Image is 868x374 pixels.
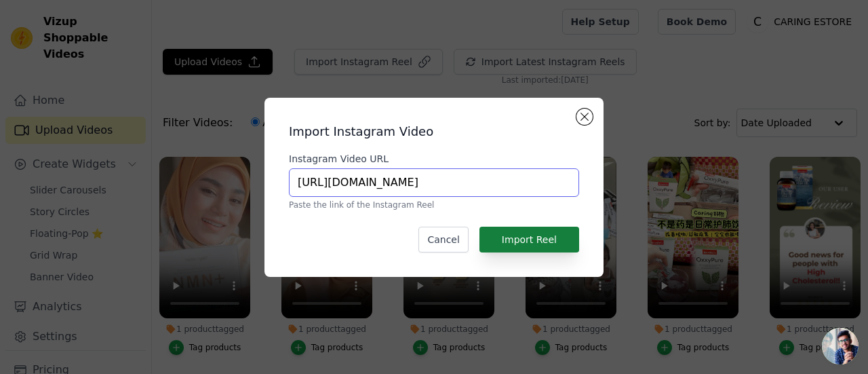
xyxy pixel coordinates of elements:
[289,122,579,141] h2: Import Instagram Video
[289,200,579,210] p: Paste the link of the Instagram Reel
[822,328,859,364] a: Open chat
[289,152,579,166] label: Instagram Video URL
[576,109,593,125] button: Close modal
[289,168,579,197] input: https://www.instagram.com/reel/ABC123/
[418,227,468,253] button: Cancel
[479,227,579,253] button: Import Reel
